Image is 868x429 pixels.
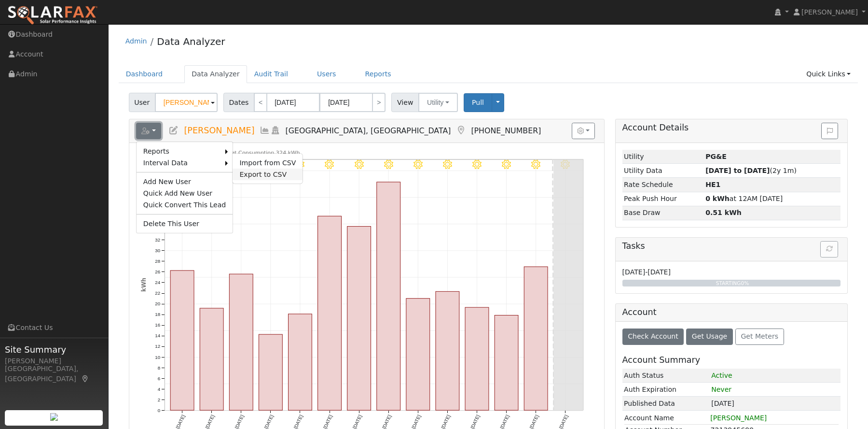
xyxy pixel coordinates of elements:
text: 4 [157,386,160,392]
span: [DATE] [711,400,734,407]
span: (2y 1m) [705,167,797,174]
button: Utility [418,93,458,112]
a: Edit User (36412) [168,126,179,135]
td: Auth Status [622,369,710,383]
a: Map [455,126,466,135]
a: Reports [137,145,226,157]
text: 18 [155,312,160,317]
td: at 12AM [DATE] [704,192,841,206]
text: 0 [157,408,160,413]
rect: onclick="" [200,308,223,410]
span: [DATE]-[DATE] [622,268,671,276]
span: Dates [223,93,254,112]
text: 32 [155,237,160,243]
i: 8/19 - MostlyClear [295,160,304,169]
text: kWh [140,278,147,292]
a: Admin [125,37,147,45]
rect: onclick="" [436,292,459,411]
a: Interval Data [137,157,226,169]
text: 12 [155,344,160,349]
i: 8/27 - Clear [531,160,540,169]
button: Pull [464,93,492,112]
span: Site Summary [5,343,103,356]
rect: onclick="" [495,315,518,411]
span: [PERSON_NAME] [801,8,858,16]
rect: onclick="" [406,299,430,411]
input: Select a User [155,93,218,112]
td: [PERSON_NAME] [710,413,839,424]
td: Utility [622,150,704,164]
td: Auth Expiration [622,383,710,397]
text: 8 [157,365,160,371]
text: 22 [155,291,160,296]
i: 8/20 - Clear [325,160,334,169]
span: 0% [741,280,749,286]
td: 1 [710,369,841,383]
button: Check Account [622,329,684,345]
strong: D [705,181,720,188]
h5: Account [622,307,657,317]
h5: Tasks [622,241,841,251]
rect: onclick="" [288,314,312,410]
a: Data Analyzer [184,65,247,83]
rect: onclick="" [347,227,371,411]
i: 8/26 - Clear [502,160,511,169]
i: 8/22 - Clear [384,160,393,169]
span: [GEOGRAPHIC_DATA], [GEOGRAPHIC_DATA] [286,126,451,135]
a: Quick Links [799,65,858,83]
strong: [DATE] to [DATE] [705,167,770,174]
strong: 0 kWh [705,195,730,202]
rect: onclick="" [170,271,194,410]
text: 16 [155,323,160,328]
td: Peak Push Hour [622,192,704,206]
span: Get Meters [741,332,778,340]
a: Add New User [137,176,233,187]
span: Pull [472,99,484,106]
a: Reports [358,65,399,83]
a: Users [310,65,344,83]
a: Quick Convert This Lead [137,199,233,211]
button: Get Meters [735,329,784,345]
h5: Account Summary [622,355,841,365]
img: retrieve [50,413,58,421]
td: Account Name [624,413,710,424]
h5: Account Details [622,123,841,133]
a: Export to CSV [233,169,303,180]
rect: onclick="" [229,274,253,411]
i: 8/24 - Clear [443,160,452,169]
text: 24 [155,280,160,285]
a: Map [81,375,90,383]
span: User [129,93,155,112]
div: STARTING [620,280,845,287]
strong: 0.51 kWh [705,209,742,216]
a: > [372,93,386,112]
td: Rate Schedule [622,178,704,192]
i: 8/21 - Clear [355,160,364,169]
td: Never [710,383,841,397]
span: [PHONE_NUMBER] [471,126,541,135]
rect: onclick="" [524,267,548,410]
text: 30 [155,248,160,253]
a: Import from CSV [233,157,303,169]
text: 14 [155,333,160,339]
a: Multi-Series Graph [260,126,270,135]
text: 26 [155,269,160,274]
button: Issue History [821,123,838,139]
i: 8/23 - Clear [413,160,423,169]
rect: onclick="" [465,308,489,411]
text: 2 [157,397,160,402]
strong: ID: 17237640, authorized: 08/29/25 [705,153,727,160]
span: Get Usage [692,332,727,340]
a: < [254,93,267,112]
rect: onclick="" [318,216,342,411]
img: SolarFax [7,5,98,26]
text: 6 [157,376,160,381]
i: 8/25 - Clear [472,160,482,169]
a: Quick Add New User [137,187,233,199]
button: Get Usage [686,329,733,345]
td: Utility Data [622,164,704,178]
a: Dashboard [119,65,170,83]
div: [GEOGRAPHIC_DATA], [GEOGRAPHIC_DATA] [5,364,103,384]
span: Check Account [628,332,678,340]
a: Delete This User [137,218,233,229]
